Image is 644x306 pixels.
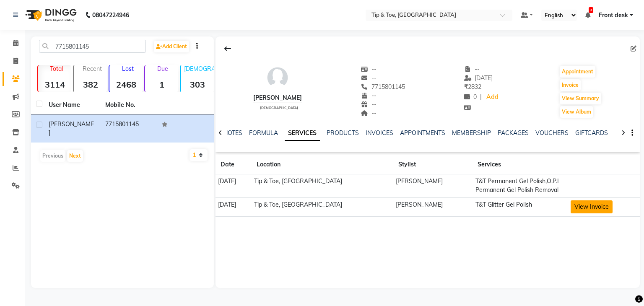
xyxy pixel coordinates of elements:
a: SERVICES [285,126,320,141]
a: PACKAGES [498,129,529,137]
span: [PERSON_NAME] [49,120,94,137]
a: POINTS [615,129,636,137]
span: [DATE] [464,74,493,82]
th: Mobile No. [100,96,157,115]
td: Tip & Toe, [GEOGRAPHIC_DATA] [252,197,393,216]
span: -- [361,65,377,73]
a: PRODUCTS [327,129,359,137]
a: FORMULA [249,129,278,137]
td: [DATE] [216,174,252,198]
span: ₹ [464,83,468,91]
button: Appointment [560,66,595,78]
strong: 3114 [38,79,71,90]
a: Add [485,91,500,103]
button: View Invoice [571,200,613,213]
a: GIFTCARDS [575,129,608,137]
a: INVOICES [366,129,393,137]
td: T&T Permanent Gel Polish,O.P.I Permanent Gel Polish Removal [473,174,568,198]
th: Stylist [393,155,473,174]
input: Search by Name/Mobile/Email/Code [39,40,146,53]
p: Due [147,65,178,73]
td: [PERSON_NAME] [393,197,473,216]
td: T&T Glitter Gel Polish [473,197,568,216]
th: Date [216,155,252,174]
p: Lost [113,65,143,73]
strong: 1 [145,79,178,90]
span: 2832 [464,83,481,91]
a: Add Client [154,41,189,52]
td: Tip & Toe, [GEOGRAPHIC_DATA] [252,174,393,198]
a: VOUCHERS [535,129,569,137]
button: Next [67,150,83,162]
button: Invoice [560,79,581,91]
p: [DEMOGRAPHIC_DATA] [184,65,214,73]
p: Recent [77,65,107,73]
img: avatar [265,65,290,90]
td: [PERSON_NAME] [393,174,473,198]
a: APPOINTMENTS [400,129,445,137]
p: Total [42,65,71,73]
td: [DATE] [216,197,252,216]
th: Services [473,155,568,174]
td: 7715801145 [100,115,157,143]
span: Front desk [599,11,628,20]
span: -- [361,74,377,82]
strong: 303 [181,79,214,90]
span: 7715801145 [361,83,405,91]
span: 0 [464,93,477,101]
strong: 2468 [109,79,143,90]
span: -- [361,92,377,99]
th: Location [252,155,393,174]
span: 3 [589,7,593,13]
button: View Album [560,106,593,118]
button: View Summary [560,93,601,104]
th: User Name [44,96,100,115]
a: 3 [585,11,590,19]
a: NOTES [223,129,242,137]
span: [DEMOGRAPHIC_DATA] [260,106,298,110]
span: -- [361,101,377,108]
b: 08047224946 [92,3,129,27]
img: logo [21,3,79,27]
span: -- [361,109,377,117]
a: MEMBERSHIP [452,129,491,137]
span: | [480,93,482,101]
strong: 382 [74,79,107,90]
div: [PERSON_NAME] [253,93,302,102]
div: Back to Client [219,41,236,57]
span: -- [464,65,480,73]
